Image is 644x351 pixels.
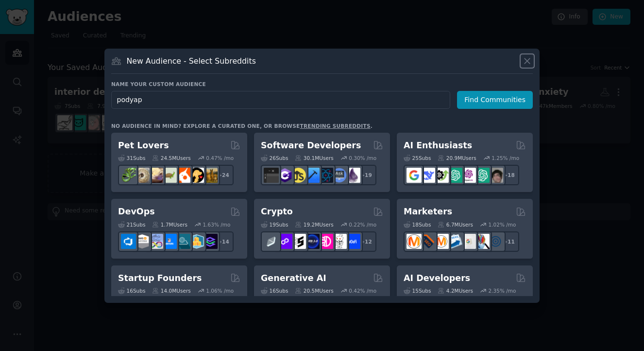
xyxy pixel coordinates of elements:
[345,168,360,183] img: elixir
[261,140,361,152] h2: Software Developers
[356,231,376,252] div: + 12
[206,155,234,161] div: 0.47 % /mo
[261,155,288,161] div: 26 Sub s
[332,168,347,183] img: AskComputerScience
[488,168,503,183] img: ArtificalIntelligence
[261,221,288,228] div: 19 Sub s
[475,168,490,183] img: chatgpt_prompts_
[118,272,202,284] h2: Startup Founders
[491,155,519,161] div: 1.25 % /mo
[175,234,190,249] img: platformengineering
[438,221,473,228] div: 6.7M Users
[499,231,519,252] div: + 11
[277,168,292,183] img: csharp
[404,140,472,152] h2: AI Enthusiasts
[332,234,347,249] img: CryptoNews
[175,168,190,183] img: cockatiel
[488,234,503,249] img: OnlineMarketing
[407,168,422,183] img: GoogleGeminiAI
[404,206,452,218] h2: Marketers
[261,287,288,294] div: 16 Sub s
[213,165,234,185] div: + 24
[152,287,190,294] div: 14.0M Users
[499,165,519,185] div: + 18
[404,221,431,228] div: 18 Sub s
[203,168,218,183] img: dogbreed
[111,91,450,109] input: Pick a short name, like "Digital Marketers" or "Movie-Goers"
[420,234,435,249] img: bigseo
[118,140,169,152] h2: Pet Lovers
[404,287,431,294] div: 15 Sub s
[118,155,145,161] div: 31 Sub s
[135,168,150,183] img: ballpython
[345,234,360,249] img: defi_
[457,91,533,109] button: Find Communities
[438,287,473,294] div: 4.2M Users
[438,155,476,161] div: 20.9M Users
[121,234,136,249] img: azuredevops
[318,168,333,183] img: reactnative
[291,234,306,249] img: ethstaker
[349,155,376,161] div: 0.30 % /mo
[264,234,279,249] img: ethfinance
[318,234,333,249] img: defiblockchain
[127,56,256,66] h3: New Audience - Select Subreddits
[152,155,190,161] div: 24.5M Users
[489,221,516,228] div: 1.02 % /mo
[148,168,163,183] img: leopardgeckos
[404,155,431,161] div: 25 Sub s
[461,234,476,249] img: googleads
[461,168,476,183] img: OpenAIDev
[349,287,376,294] div: 0.42 % /mo
[152,221,187,228] div: 1.7M Users
[404,272,470,284] h2: AI Developers
[305,168,320,183] img: iOSProgramming
[118,221,145,228] div: 21 Sub s
[206,287,234,294] div: 1.06 % /mo
[407,234,422,249] img: content_marketing
[295,287,333,294] div: 20.5M Users
[118,287,145,294] div: 16 Sub s
[148,234,163,249] img: Docker_DevOps
[203,221,231,228] div: 1.63 % /mo
[420,168,435,183] img: DeepSeek
[261,206,293,218] h2: Crypto
[203,234,218,249] img: PlatformEngineers
[447,168,462,183] img: chatgpt_promptDesign
[475,234,490,249] img: MarketingResearch
[111,81,533,88] h3: Name your custom audience
[135,234,150,249] img: AWS_Certified_Experts
[434,168,449,183] img: AItoolsCatalog
[489,287,516,294] div: 2.35 % /mo
[295,155,333,161] div: 30.1M Users
[162,168,177,183] img: turtle
[213,231,234,252] div: + 14
[434,234,449,249] img: AskMarketing
[349,221,376,228] div: 0.22 % /mo
[189,168,204,183] img: PetAdvice
[305,234,320,249] img: web3
[300,123,370,129] a: trending subreddits
[264,168,279,183] img: software
[277,234,292,249] img: 0xPolygon
[447,234,462,249] img: Emailmarketing
[111,123,373,129] div: No audience in mind? Explore a curated one, or browse .
[295,221,333,228] div: 19.2M Users
[189,234,204,249] img: aws_cdk
[118,206,155,218] h2: DevOps
[162,234,177,249] img: DevOpsLinks
[261,272,326,284] h2: Generative AI
[291,168,306,183] img: learnjavascript
[356,165,376,185] div: + 19
[121,168,136,183] img: herpetology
